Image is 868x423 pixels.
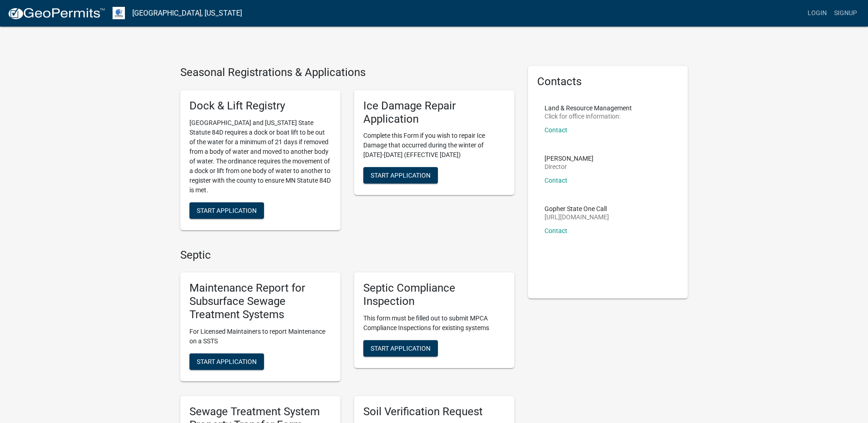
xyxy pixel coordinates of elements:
h5: Septic Compliance Inspection [363,282,505,308]
a: [GEOGRAPHIC_DATA], [US_STATE] [132,5,242,21]
h5: Ice Damage Repair Application [363,99,505,126]
p: Land & Resource Management [545,105,632,111]
button: Start Application [189,353,264,370]
button: Start Application [363,167,438,184]
a: Contact [545,126,567,134]
p: Gopher State One Call [545,206,609,212]
h4: Septic [180,249,514,262]
button: Start Application [189,202,264,219]
p: This form must be filled out to submit MPCA Compliance Inspections for existing systems [363,314,505,333]
span: Start Application [197,206,257,214]
span: Start Application [371,344,431,352]
h5: Contacts [537,75,679,88]
a: Contact [545,177,567,184]
a: Contact [545,227,567,234]
img: Otter Tail County, Minnesota [113,7,125,19]
p: [URL][DOMAIN_NAME] [545,214,609,220]
span: Start Application [371,172,431,179]
a: Signup [830,5,861,22]
p: For Licensed Maintainers to report Maintenance on a SSTS [189,327,331,346]
p: Complete this Form if you wish to repair Ice Damage that occurred during the winter of [DATE]-[DA... [363,131,505,160]
h4: Seasonal Registrations & Applications [180,66,514,79]
button: Start Application [363,340,438,357]
p: Click for office information: [545,113,632,119]
p: [PERSON_NAME] [545,155,593,162]
a: Login [804,5,830,22]
p: [GEOGRAPHIC_DATA] and [US_STATE] State Statute 84D requires a dock or boat lift to be out of the ... [189,118,331,195]
h5: Soil Verification Request [363,405,505,418]
p: Director [545,163,593,170]
h5: Dock & Lift Registry [189,99,331,113]
h5: Maintenance Report for Subsurface Sewage Treatment Systems [189,282,331,321]
span: Start Application [197,358,257,365]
